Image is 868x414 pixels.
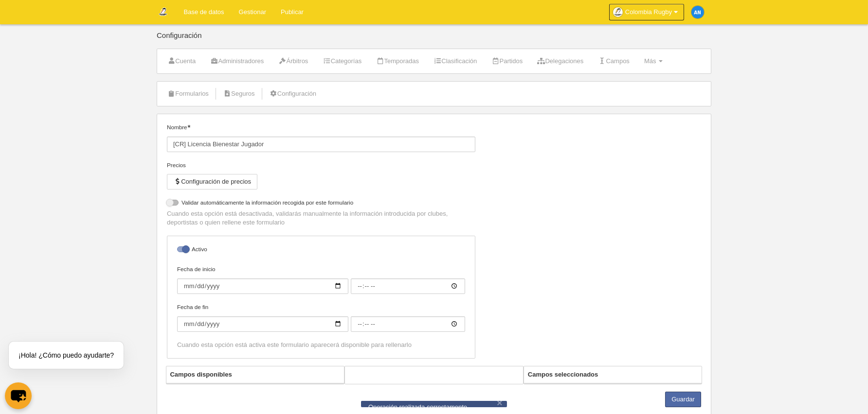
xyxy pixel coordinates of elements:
span: Colombia Rugby [625,7,672,17]
span: Más [644,57,656,65]
div: Cuando esta opción está activa este formulario aparecerá disponible para rellenarlo [177,341,465,349]
a: Configuración [264,86,322,101]
label: Activo [177,245,465,256]
div: Precios [167,161,475,170]
div: Operación realizada correctamente [368,403,500,412]
a: Árbitros [273,54,313,69]
input: Fecha de fin [177,316,348,332]
img: Oanpu9v8aySI.30x30.jpg [613,7,623,17]
a: Seguros [218,86,260,101]
a: Formularios [162,86,214,101]
input: Nombre [167,137,475,152]
a: Temporadas [371,54,424,69]
input: Fecha de inicio [351,278,465,294]
button: Configuración de precios [167,174,257,190]
p: Cuando esta opción está desactivada, validarás manualmente la información introducida por clubes,... [167,209,475,227]
a: Partidos [486,54,528,69]
label: Nombre [167,123,475,152]
i: Obligatorio [187,125,190,128]
a: Categorías [317,54,367,69]
img: c2l6ZT0zMHgzMCZmcz05JnRleHQ9QU4mYmc9MWU4OGU1.png [691,6,704,18]
a: Colombia Rugby [609,4,684,20]
a: Campos [593,54,635,69]
input: Fecha de fin [351,316,465,332]
button: chat-button [5,382,32,409]
button: × [495,398,505,408]
th: Campos seleccionados [524,366,702,383]
label: Validar automáticamente la información recogida por este formulario [167,198,475,209]
a: Cuenta [162,54,201,69]
th: Campos disponibles [166,366,344,383]
label: Fecha de fin [177,303,465,332]
a: Más [639,54,668,69]
a: Clasificación [428,54,482,69]
button: Guardar [665,392,701,407]
input: Fecha de inicio [177,278,348,294]
a: Administradores [205,54,269,69]
div: ¡Hola! ¿Cómo puedo ayudarte? [9,342,124,369]
label: Fecha de inicio [177,265,465,294]
a: Delegaciones [532,54,589,69]
img: Colombia Rugby [157,6,169,17]
div: Configuración [157,32,711,49]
